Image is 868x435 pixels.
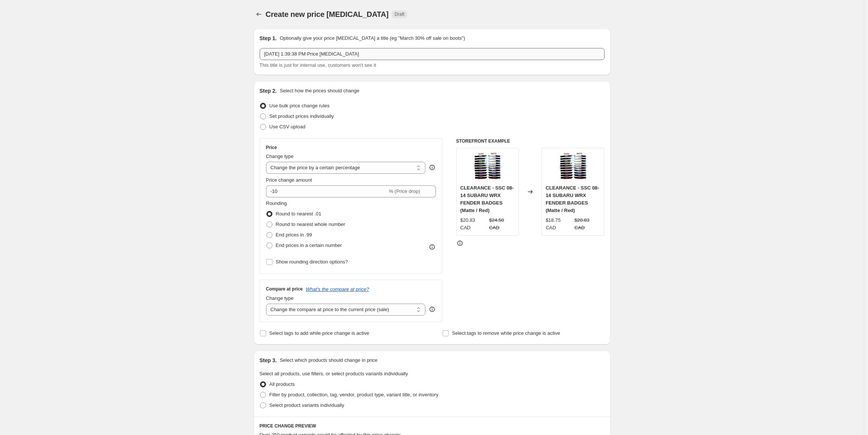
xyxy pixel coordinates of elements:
[269,124,305,129] span: Use CSV upload
[276,211,321,217] span: Round to nearest .01
[269,381,295,387] span: All products
[269,392,439,397] span: Filter by product, collection, tag, vendor, product type, variant title, or inventory
[276,221,345,227] span: Round to nearest whole number
[266,154,294,159] span: Change type
[546,185,599,213] span: CLEARANCE - SSC 08-14 SUBARU WRX FENDER BADGES (Matte / Red)
[306,286,369,292] button: What's the compare at price?
[269,103,330,108] span: Use bulk price change rules
[269,402,344,408] span: Select product variants individually
[276,232,312,238] span: End prices in .99
[254,9,264,20] button: Price change jobs
[260,357,277,364] h2: Step 3.
[269,113,334,119] span: Set product prices individually
[260,87,277,95] h2: Step 2.
[266,185,387,197] input: -15
[460,217,475,230] span: $20.83 CAD
[558,152,588,182] img: Polish_20200426_225400094_80x.jpg
[428,164,436,171] div: help
[260,48,605,60] input: 30% off holiday sale
[260,62,376,68] span: This title is just for internal use, customers won't see it
[266,286,303,292] h3: Compare at price
[276,242,342,248] span: End prices in a certain number
[428,306,436,313] div: help
[266,10,389,18] span: Create new price [MEDICAL_DATA]
[266,200,287,206] span: Rounding
[472,152,502,182] img: Polish_20200426_225400094_80x.jpg
[489,217,504,230] span: $24.50 CAD
[280,87,359,95] p: Select how the prices should change
[269,330,369,336] span: Select tags to add while price change is active
[260,35,277,42] h2: Step 1.
[456,138,605,144] h6: STOREFRONT EXAMPLE
[452,330,560,336] span: Select tags to remove while price change is active
[280,357,377,364] p: Select which products should change in price
[460,185,514,213] span: CLEARANCE - SSC 08-14 SUBARU WRX FENDER BADGES (Matte / Red)
[575,217,590,230] span: $20.83 CAD
[276,259,348,265] span: Show rounding direction options?
[266,295,294,301] span: Change type
[395,11,404,17] span: Draft
[266,144,277,151] h3: Price
[389,188,420,194] span: % (Price drop)
[266,177,312,183] span: Price change amount
[280,35,465,42] p: Optionally give your price [MEDICAL_DATA] a title (eg "March 30% off sale on boots")
[260,423,605,429] h6: PRICE CHANGE PREVIEW
[546,217,561,230] span: $18.75 CAD
[260,371,408,376] span: Select all products, use filters, or select products variants individually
